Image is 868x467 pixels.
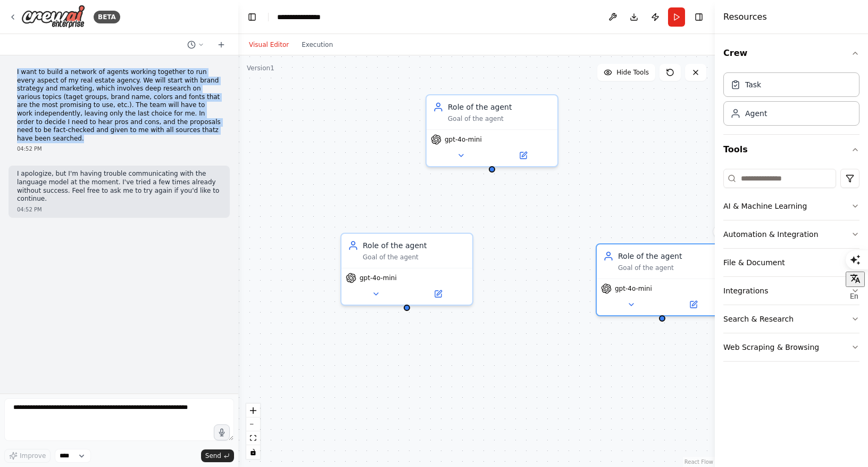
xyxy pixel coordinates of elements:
[363,240,466,251] div: Role of the agent
[618,264,721,272] div: Goal of the agent
[493,149,553,162] button: Open in side panel
[663,298,723,311] button: Open in side panel
[596,243,729,316] div: Role of the agentGoal of the agentgpt-4o-mini
[246,404,260,459] div: React Flow controls
[723,249,859,276] button: File & Document
[618,251,721,261] div: Role of the agent
[246,404,260,417] button: zoom in
[425,94,558,167] div: Role of the agentGoal of the agentgpt-4o-mini
[615,284,652,293] span: gpt-4o-mini
[363,253,466,261] div: Goal of the agent
[17,170,221,203] p: I apologize, but I'm having trouble communicating with the language model at the moment. I've tri...
[723,305,859,333] button: Search & Research
[246,417,260,431] button: zoom out
[201,449,234,462] button: Send
[445,135,482,144] span: gpt-4o-mini
[723,277,859,305] button: Integrations
[247,64,274,72] div: Version 1
[21,5,85,29] img: Logo
[183,38,208,51] button: Switch to previous chat
[205,452,221,460] span: Send
[745,79,761,90] div: Task
[17,206,221,214] div: 04:52 PM
[685,459,713,465] a: React Flow attribution
[723,135,859,165] button: Tools
[723,11,767,23] h4: Resources
[448,102,551,112] div: Role of the agent
[723,38,859,68] button: Crew
[94,11,120,23] div: BETA
[723,220,859,248] button: Automation & Integration
[245,10,260,24] button: Hide left sidebar
[616,68,649,77] span: Hide Tools
[408,288,468,300] button: Open in side panel
[723,192,859,220] button: AI & Machine Learning
[723,68,859,134] div: Crew
[17,145,221,153] div: 04:52 PM
[723,165,859,370] div: Tools
[214,424,230,440] button: Click to speak your automation idea
[246,431,260,445] button: fit view
[277,12,332,22] nav: breadcrumb
[340,233,473,306] div: Role of the agentGoal of the agentgpt-4o-mini
[295,38,339,51] button: Execution
[4,449,51,463] button: Improve
[723,333,859,361] button: Web Scraping & Browsing
[243,38,295,51] button: Visual Editor
[597,64,655,81] button: Hide Tools
[448,114,551,123] div: Goal of the agent
[360,274,397,282] span: gpt-4o-mini
[691,10,706,24] button: Hide right sidebar
[213,38,230,51] button: Start a new chat
[246,445,260,459] button: toggle interactivity
[745,108,767,119] div: Agent
[20,452,46,460] span: Improve
[17,68,221,143] p: I want to build a network of agents working together to run every aspect of my real estate agency...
